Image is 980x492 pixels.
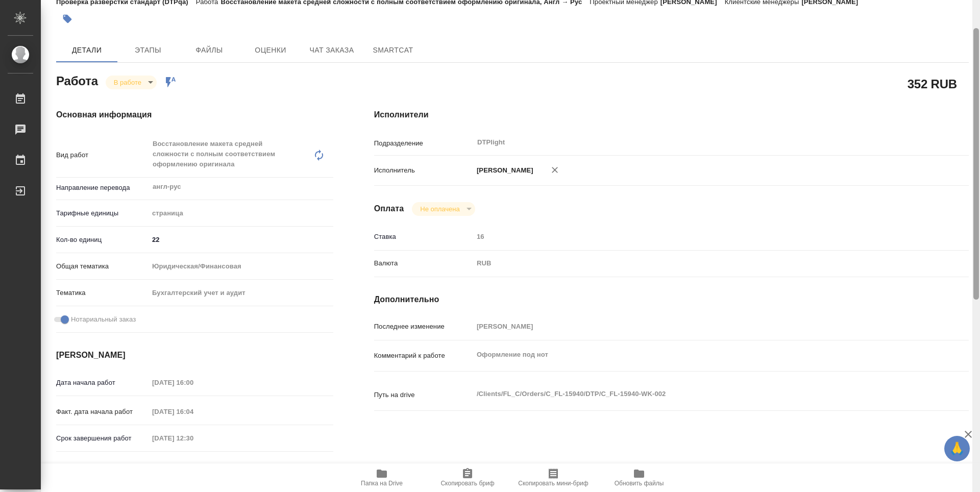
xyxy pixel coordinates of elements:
[56,8,79,30] button: Добавить тэг
[473,385,919,403] textarea: /Clients/FL_C/Orders/C_FL-15940/DTP/C_FL-15940-WK-002
[56,288,149,298] p: Тематика
[374,165,473,176] p: Исполнитель
[473,165,533,176] p: [PERSON_NAME]
[56,235,149,245] p: Кол-во единиц
[56,150,149,160] p: Вид работ
[374,232,473,242] p: Ставка
[339,463,425,492] button: Папка на Drive
[412,202,475,216] div: В работе
[944,436,970,461] button: 🙏
[374,351,473,361] p: Комментарий к работе
[185,44,234,57] span: Файлы
[56,71,98,89] h2: Работа
[374,390,473,400] p: Путь на drive
[56,407,149,417] p: Факт. дата начала работ
[62,44,111,57] span: Детали
[369,44,418,57] span: SmartCat
[473,255,919,272] div: RUB
[518,480,588,487] span: Скопировать мини-бриф
[374,138,473,149] p: Подразделение
[361,480,403,487] span: Папка на Drive
[307,44,356,57] span: Чат заказа
[473,346,919,363] textarea: Оформление под нот
[544,159,566,181] button: Удалить исполнителя
[596,463,682,492] button: Обновить файлы
[417,205,462,213] button: Не оплачена
[374,203,404,215] h4: Оплата
[473,319,919,334] input: Пустое поле
[948,438,966,459] span: 🙏
[56,109,333,121] h4: Основная информация
[510,463,596,492] button: Скопировать мини-бриф
[56,378,149,388] p: Дата начала работ
[908,75,957,92] h2: 352 RUB
[56,433,149,444] p: Срок завершения работ
[374,258,473,268] p: Валюта
[149,232,333,247] input: ✎ Введи что-нибудь
[149,375,238,390] input: Пустое поле
[246,44,295,57] span: Оценки
[149,284,333,302] div: Бухгалтерский учет и аудит
[149,404,238,419] input: Пустое поле
[124,44,173,57] span: Этапы
[374,322,473,332] p: Последнее изменение
[56,208,149,218] p: Тарифные единицы
[149,431,238,446] input: Пустое поле
[106,76,157,89] div: В работе
[374,109,969,121] h4: Исполнители
[56,349,333,361] h4: [PERSON_NAME]
[374,293,969,306] h4: Дополнительно
[56,183,149,193] p: Направление перевода
[440,480,494,487] span: Скопировать бриф
[425,463,510,492] button: Скопировать бриф
[56,261,149,272] p: Общая тематика
[615,480,664,487] span: Обновить файлы
[71,314,136,325] span: Нотариальный заказ
[149,258,333,275] div: Юридическая/Финансовая
[111,78,144,87] button: В работе
[149,205,333,222] div: страница
[473,229,919,244] input: Пустое поле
